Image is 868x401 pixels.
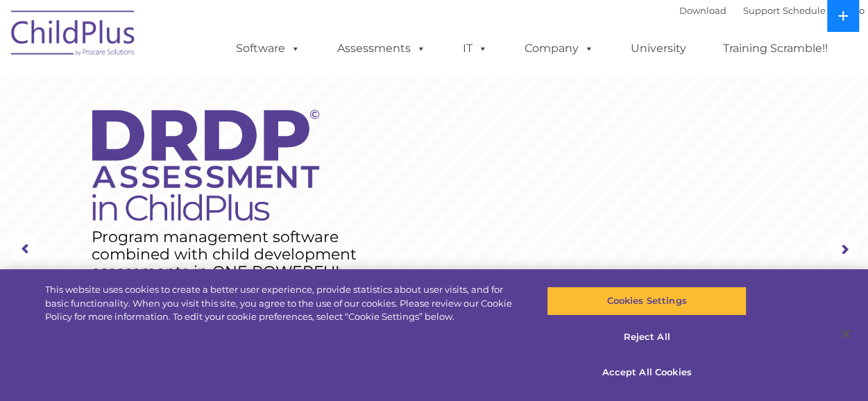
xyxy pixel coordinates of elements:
a: IT [449,35,502,62]
img: DRDP Assessment in ChildPlus [92,110,320,221]
font: | [679,5,865,16]
a: Schedule A Demo [783,5,865,16]
a: Software [222,35,314,62]
button: Close [831,318,861,349]
button: Cookies Settings [547,287,747,316]
div: This website uses cookies to create a better user experience, provide statistics about user visit... [45,283,521,324]
a: Download [679,5,726,16]
a: University [617,35,700,62]
a: Company [511,35,608,62]
button: Reject All [547,323,747,352]
rs-layer: Program management software combined with child development assessments in ONE POWERFUL system! T... [92,228,370,298]
img: ChildPlus by Procare Solutions [4,1,143,70]
a: Support [743,5,780,16]
a: Assessments [323,35,440,62]
button: Accept All Cookies [547,358,747,387]
a: Training Scramble!! [709,35,842,62]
